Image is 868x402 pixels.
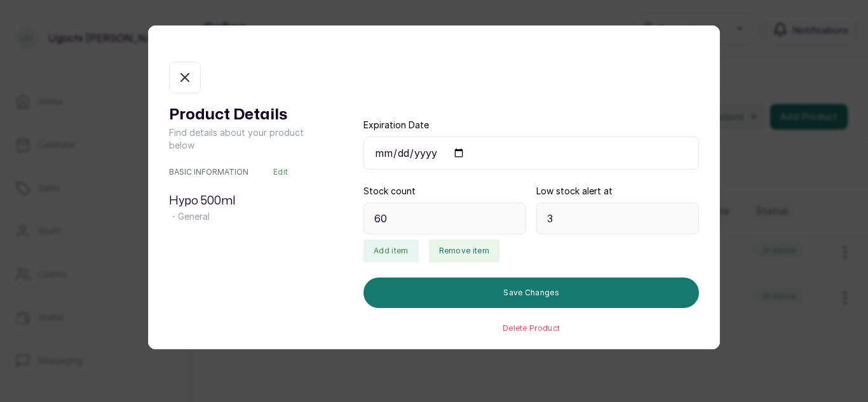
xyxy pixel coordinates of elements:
p: ・ General [169,210,313,223]
button: Edit [273,167,288,177]
input: 0 [536,203,699,234]
input: DD/MM/YY [363,137,699,170]
p: BASIC INFORMATION [169,167,248,177]
label: Low stock alert at [536,185,613,198]
h1: Product Details [169,104,313,126]
label: Stock count [363,185,416,198]
button: Remove item [429,239,499,262]
p: Find details about your product below [169,126,313,152]
input: 0 [363,203,526,234]
button: Save Changes [363,278,699,308]
button: Add item [363,239,418,262]
h2: Hypo 500ml [169,192,313,210]
button: Delete Product [503,323,560,333]
label: Expiration Date [363,119,429,131]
